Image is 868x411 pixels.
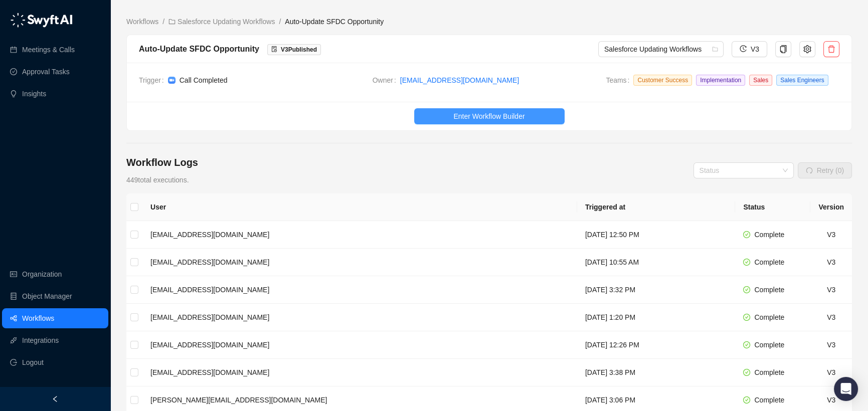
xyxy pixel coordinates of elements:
span: Owner [373,75,400,86]
span: Salesforce Updating Workflows [604,42,718,57]
span: logout [10,359,17,366]
td: V3 [810,359,852,386]
span: Enter Workflow Builder [453,111,525,122]
span: Complete [754,341,784,349]
th: User [142,193,577,221]
span: Trigger [139,75,168,86]
span: 449 total executions. [126,176,189,184]
li: / [162,16,164,27]
td: [DATE] 3:32 PM [577,276,736,304]
img: logo-05li4sbe.png [10,13,73,28]
td: [EMAIL_ADDRESS][DOMAIN_NAME] [142,304,577,331]
span: check-circle [743,369,750,376]
a: Approval Tasks [22,62,70,82]
span: Implementation [696,75,745,86]
span: Auto-Update SFDC Opportunity [285,18,384,26]
h4: Workflow Logs [126,155,198,169]
span: Complete [754,313,784,321]
span: file-done [271,46,277,52]
td: [DATE] 1:20 PM [577,304,736,331]
a: Object Manager [22,286,72,306]
span: check-circle [743,396,750,403]
span: left [52,395,59,402]
button: V3 [732,41,767,57]
td: [DATE] 12:50 PM [577,221,736,249]
span: V 3 Published [281,46,317,53]
span: check-circle [743,231,750,238]
td: [DATE] 12:26 PM [577,331,736,359]
th: Triggered at [577,193,736,221]
span: history [740,45,747,52]
td: V3 [810,304,852,331]
a: folder Salesforce Updating Workflows [166,16,277,27]
span: setting [803,45,811,53]
span: Sales [749,75,772,86]
td: V3 [810,249,852,276]
a: Enter Workflow Builder [127,108,851,124]
span: Sales Engineers [776,75,828,86]
span: Complete [754,286,784,294]
span: check-circle [743,286,750,293]
span: Customer Success [633,75,692,86]
td: V3 [810,221,852,249]
span: copy [779,45,787,53]
a: Insights [22,84,46,104]
td: [EMAIL_ADDRESS][DOMAIN_NAME] [142,359,577,386]
a: [EMAIL_ADDRESS][DOMAIN_NAME] [400,75,519,86]
div: Auto-Update SFDC Opportunity [139,43,259,55]
a: Integrations [22,330,59,350]
td: V3 [810,276,852,304]
td: [DATE] 3:38 PM [577,359,736,386]
th: Status [735,193,810,221]
td: [EMAIL_ADDRESS][DOMAIN_NAME] [142,221,577,249]
td: [EMAIL_ADDRESS][DOMAIN_NAME] [142,331,577,359]
a: Workflows [124,16,160,27]
span: Logout [22,352,44,372]
span: Complete [754,368,784,376]
td: [DATE] 10:55 AM [577,249,736,276]
th: Version [810,193,852,221]
span: check-circle [743,259,750,266]
li: / [279,16,281,27]
div: Open Intercom Messenger [834,377,858,401]
td: [EMAIL_ADDRESS][DOMAIN_NAME] [142,276,577,304]
span: Complete [754,231,784,239]
button: Retry (0) [798,162,852,178]
span: check-circle [743,314,750,321]
img: zoom-DkfWWZB2.png [168,77,176,84]
span: Complete [754,396,784,404]
span: check-circle [743,341,750,348]
button: Enter Workflow Builder [414,108,565,124]
span: folder [168,18,176,25]
td: [EMAIL_ADDRESS][DOMAIN_NAME] [142,249,577,276]
span: Call Completed [180,76,228,84]
td: V3 [810,331,852,359]
a: Workflows [22,308,54,328]
span: Complete [754,258,784,266]
span: V3 [751,44,759,55]
a: Meetings & Calls [22,40,75,60]
span: delete [827,45,835,53]
span: Teams [606,75,633,90]
a: Organization [22,264,62,284]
